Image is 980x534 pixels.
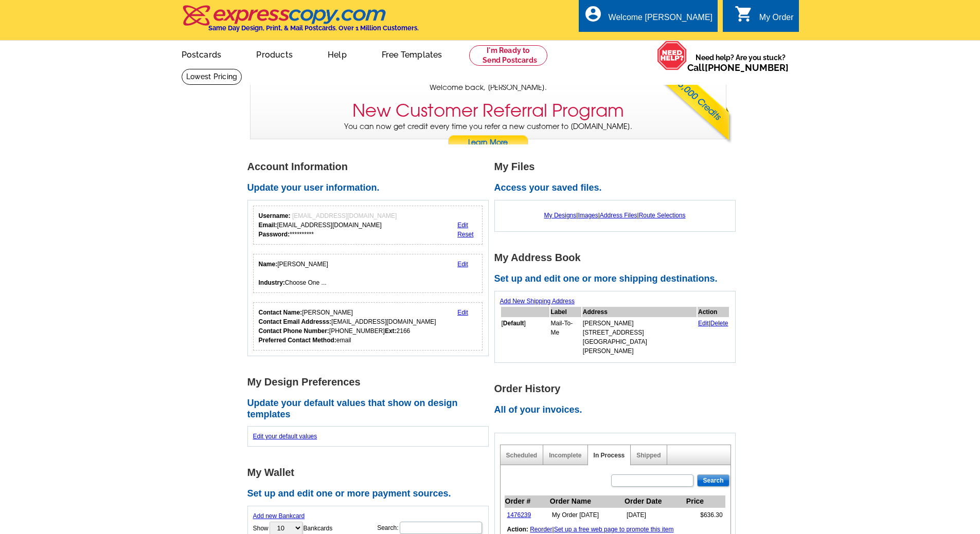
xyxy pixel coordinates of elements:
[385,327,397,335] strong: Ext:
[506,452,538,459] a: Scheduled
[494,182,741,194] h2: Access your saved files.
[182,12,419,32] a: Same Day Design, Print, & Mail Postcards. Over 1 Million Customers.
[253,206,483,245] div: Your login information.
[259,212,291,219] strong: Username:
[705,62,789,73] a: [PHONE_NUMBER]
[247,488,494,500] h2: Set up and edit one or more payment sources.
[430,82,547,93] span: Welcome back, [PERSON_NAME].
[544,212,577,219] a: My Designs
[698,307,729,317] th: Action
[549,495,624,508] th: Order Name
[457,231,473,238] a: Reset
[584,5,602,23] i: account_circle
[253,512,305,520] a: Add new Bankcard
[507,511,531,519] a: 1476239
[259,222,277,229] strong: Email:
[594,452,625,459] a: In Process
[698,320,709,327] a: Edit
[259,327,329,335] strong: Contact Phone Number:
[600,212,637,219] a: Address Files
[400,522,482,534] input: Search:
[710,320,728,327] a: Delete
[500,298,575,305] a: Add New Shipping Address
[259,318,332,325] strong: Contact Email Addresss:
[259,308,436,345] div: [PERSON_NAME] [EMAIL_ADDRESS][DOMAIN_NAME] [PHONE_NUMBER] 2166 email
[251,121,726,151] p: You can now get credit every time you refer a new customer to [DOMAIN_NAME].
[582,307,697,317] th: Address
[609,13,712,27] div: Welcome [PERSON_NAME]
[639,212,686,219] a: Route Selections
[247,377,494,388] h1: My Design Preferences
[636,452,661,459] a: Shipped
[259,337,336,344] strong: Preferred Contact Method:
[530,526,552,533] a: Reorder
[494,252,741,263] h1: My Address Book
[657,41,687,70] img: help
[686,495,725,508] th: Price
[253,254,483,293] div: Your personal details.
[503,320,524,327] b: Default
[624,495,686,508] th: Order Date
[494,161,741,172] h1: My Files
[494,383,741,394] h1: Order History
[686,508,725,523] td: $636.30
[457,261,468,268] a: Edit
[505,495,549,508] th: Order #
[687,52,794,73] span: Need help? Are you stuck?
[253,302,483,351] div: Who should we contact regarding order issues?
[259,279,285,286] strong: Industry:
[759,13,794,27] div: My Order
[259,309,302,316] strong: Contact Name:
[550,307,581,317] th: Label
[165,42,238,66] a: Postcards
[550,318,581,356] td: Mail-To-Me
[247,161,494,172] h1: Account Information
[549,508,624,523] td: My Order [DATE]
[554,526,674,533] a: Set up a free web page to promote this item
[247,182,494,194] h2: Update your user information.
[735,11,794,24] a: shopping_cart My Order
[311,42,363,66] a: Help
[687,62,789,73] span: Call
[507,526,528,533] b: Action:
[697,474,729,487] input: Search
[240,42,309,66] a: Products
[448,135,529,151] a: Learn More
[259,261,278,268] strong: Name:
[494,404,741,416] h2: All of your invoices.
[501,318,549,356] td: [ ]
[578,212,598,219] a: Images
[247,398,494,420] h2: Update your default values that show on design templates
[259,260,328,287] div: [PERSON_NAME] Choose One ...
[208,24,419,32] h4: Same Day Design, Print, & Mail Postcards. Over 1 Million Customers.
[582,318,697,356] td: [PERSON_NAME] [STREET_ADDRESS] [GEOGRAPHIC_DATA][PERSON_NAME]
[457,309,468,316] a: Edit
[253,433,317,440] a: Edit your default values
[365,42,459,66] a: Free Templates
[624,508,686,523] td: [DATE]
[292,212,397,219] span: [EMAIL_ADDRESS][DOMAIN_NAME]
[457,222,468,229] a: Edit
[549,452,581,459] a: Incomplete
[698,318,729,356] td: |
[494,273,741,285] h2: Set up and edit one or more shipping destinations.
[735,5,753,23] i: shopping_cart
[259,231,290,238] strong: Password:
[247,467,494,478] h1: My Wallet
[500,206,730,225] div: | | |
[352,100,624,121] h3: New Customer Referral Program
